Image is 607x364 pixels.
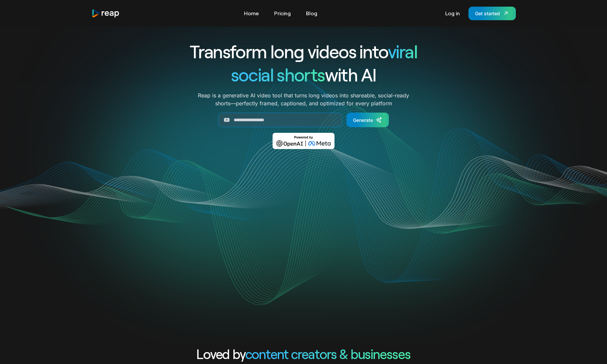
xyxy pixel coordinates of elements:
[245,346,411,362] span: content creators & businesses
[271,8,294,19] a: Pricing
[353,117,373,124] div: Generate
[166,63,442,86] h1: with AI
[273,133,334,149] img: Powered by OpenAI & Meta
[468,7,516,20] a: Get started
[166,40,442,63] h1: Transform long videos into
[241,8,262,19] a: Home
[388,40,417,62] span: viral
[475,10,500,17] div: Get started
[303,8,321,19] a: Blog
[198,91,409,107] p: Reap is a generative AI video tool that turns long videos into shareable, social-ready shorts—per...
[346,113,389,127] a: Generate
[91,9,120,18] a: home
[231,64,325,85] span: social shorts
[166,113,442,127] form: Generate Form
[170,159,437,292] video: Your browser does not support the video tag.
[91,9,120,18] img: reap logo
[442,8,463,19] a: Log in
